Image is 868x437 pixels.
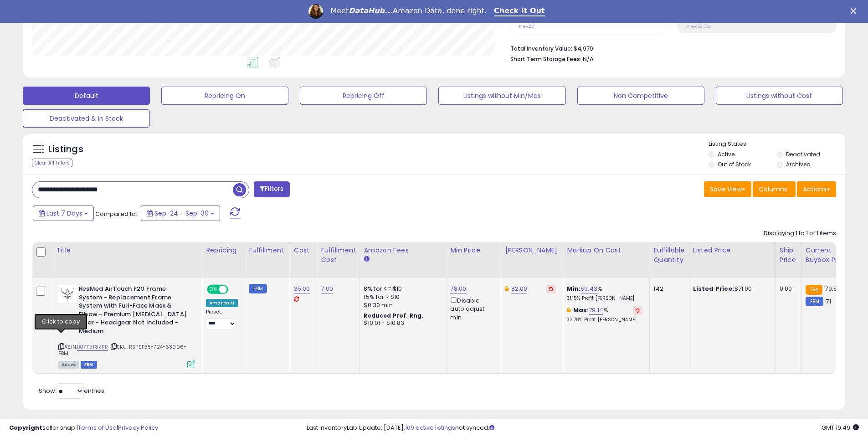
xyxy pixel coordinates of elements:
div: 142 [653,285,682,293]
a: 7.00 [321,284,333,293]
button: Non Competitive [577,87,704,105]
div: $71.00 [693,285,769,293]
button: Deactivated & In Stock [23,109,150,128]
label: Out of Stock [718,160,751,168]
div: Listed Price [693,246,772,255]
a: 82.00 [511,284,528,293]
div: Preset: [206,309,238,329]
button: Default [23,87,150,105]
div: Clear All Filters [32,159,72,167]
b: Reduced Prof. Rng. [364,312,423,319]
a: 109 active listings [405,423,455,432]
div: Meet Amazon Data, done right. [330,6,487,15]
span: Compared to: [95,210,137,218]
h5: Listings [48,143,83,156]
div: Cost [294,246,313,255]
div: Fulfillment Cost [321,246,356,265]
img: 31etXIHL0iL._SL40_.jpg [58,285,77,303]
a: Privacy Policy [118,423,158,432]
li: $4,970 [510,42,829,53]
div: % [567,285,642,302]
a: Check It Out [494,6,545,16]
div: 8% for <= $10 [364,285,439,293]
button: Listings without Min/Max [438,87,565,105]
label: Archived [786,160,811,168]
div: Displaying 1 to 1 of 1 items [764,229,836,238]
button: Repricing Off [300,87,427,105]
div: $10.01 - $10.83 [364,319,439,327]
label: Active [718,150,734,158]
b: Short Term Storage Fees: [510,55,581,63]
span: FBM [81,361,97,369]
i: This overrides the store level max markup for this listing [567,307,570,313]
b: Max: [573,306,589,314]
div: Disable auto adjust min [450,295,494,322]
i: This overrides the store level Dynamic Max Price for this listing [505,286,508,292]
div: Repricing [206,246,241,255]
div: Last InventoryLab Update: [DATE], not synced. [307,424,859,432]
span: 79.5 [825,284,837,293]
a: 69.43 [580,284,597,293]
div: Amazon AI [206,299,238,307]
div: % [567,306,642,323]
a: 78.00 [450,284,466,293]
a: B07P5T8ZKR [77,343,108,351]
small: FBM [249,284,267,293]
div: 0.00 [780,285,795,293]
div: Markup on Cost [567,246,646,255]
div: Ship Price [780,246,798,265]
span: 2025-10-8 19:49 GMT [822,423,859,432]
span: | SKU: RSPSP35-724-63006-FBM [58,343,186,357]
div: 15% for > $10 [364,293,439,301]
p: Listing States: [709,140,845,149]
b: ResMed AirTouch F20 Frame System - Replacement Frame System with Full-Face Mask & Elbow - Premium... [79,285,190,338]
th: The percentage added to the cost of goods (COGS) that forms the calculator for Min & Max prices. [563,242,650,278]
button: Repricing On [161,87,288,105]
a: 79.14 [589,306,603,315]
div: Title [56,246,198,255]
div: Close [851,8,860,14]
div: Current Buybox Price [806,246,853,265]
span: ON [208,286,219,293]
a: Terms of Use [78,423,117,432]
button: Sep-24 - Sep-30 [141,206,220,221]
a: 35.00 [294,284,310,293]
button: Last 7 Days [33,206,94,221]
small: Prev: 23 [519,24,534,29]
i: Revert to store-level Max Markup [636,308,640,313]
div: Fulfillment [249,246,286,255]
small: Amazon Fees. [364,255,369,263]
div: Fulfillable Quantity [653,246,685,265]
span: OFF [227,286,241,293]
img: Profile image for Georgie [308,4,323,19]
small: Prev: 53.78% [687,24,711,29]
i: Revert to store-level Dynamic Max Price [549,287,553,291]
button: Listings without Cost [716,87,843,105]
b: Total Inventory Value: [510,45,572,52]
div: [PERSON_NAME] [505,246,559,255]
strong: Copyright [9,423,42,432]
i: DataHub... [349,6,393,15]
div: Amazon Fees [364,246,442,255]
span: All listings currently available for purchase on Amazon [58,361,79,369]
span: 71 [826,297,831,306]
b: Listed Price: [693,284,734,293]
p: 33.78% Profit [PERSON_NAME] [567,317,642,323]
span: Show: entries [39,386,104,395]
span: N/A [583,55,594,63]
button: Actions [797,181,836,197]
div: Min Price [450,246,497,255]
div: $0.30 min [364,301,439,309]
button: Filters [254,181,289,197]
button: Save View [704,181,751,197]
div: ASIN: [58,285,195,367]
label: Deactivated [786,150,820,158]
b: Min: [567,284,580,293]
span: Sep-24 - Sep-30 [154,209,209,218]
span: Last 7 Days [46,209,82,218]
div: seller snap | | [9,424,158,432]
p: 31.15% Profit [PERSON_NAME] [567,295,642,302]
small: FBM [806,297,823,306]
button: Columns [753,181,796,197]
span: Columns [759,185,787,194]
